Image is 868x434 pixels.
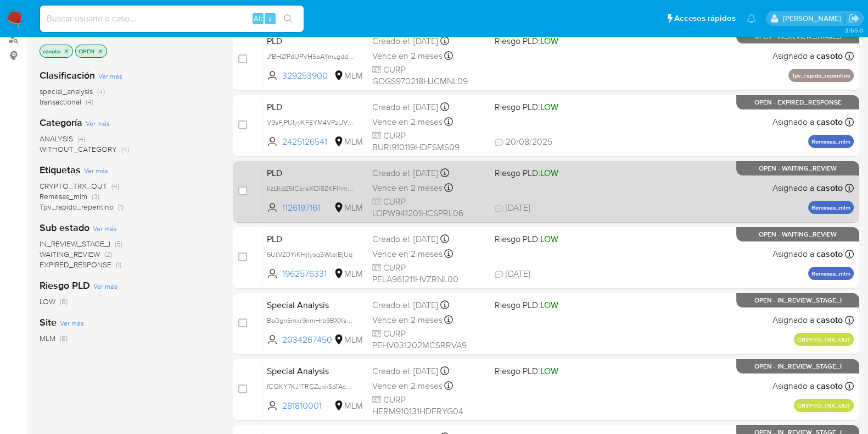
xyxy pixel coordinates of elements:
span: Alt [254,13,262,24]
span: 3.155.0 [844,26,863,35]
span: s [268,13,272,24]
span: Accesos rápidos [674,13,736,24]
a: Notificaciones [747,14,756,23]
p: carlos.soto@mercadolibre.com.mx [782,13,844,24]
a: Salir [848,13,860,24]
input: Buscar usuario o caso... [40,12,304,26]
button: search-icon [277,11,299,26]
